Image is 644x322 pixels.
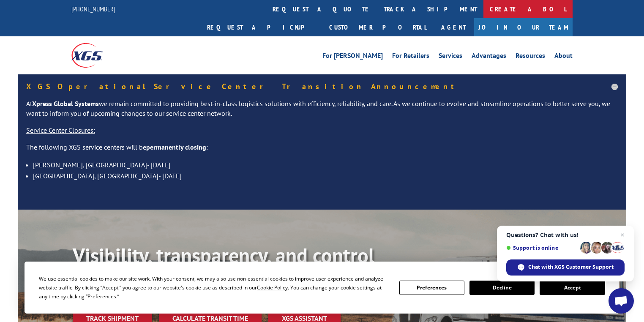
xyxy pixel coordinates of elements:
strong: permanently closing [146,143,206,151]
a: About [554,52,573,62]
span: Cookie Policy [257,284,288,291]
span: Chat with XGS Customer Support [528,263,614,271]
h5: XGS Operational Service Center Transition Announcement [26,83,618,90]
a: Open chat [609,288,634,314]
a: For [PERSON_NAME] [322,52,383,62]
span: Preferences [87,293,116,300]
a: [PHONE_NUMBER] [71,5,115,13]
strong: Xpress Global Systems [32,99,99,108]
li: [GEOGRAPHIC_DATA], [GEOGRAPHIC_DATA]- [DATE] [33,170,618,181]
u: Service Center Closures: [26,126,95,134]
span: Chat with XGS Customer Support [506,259,625,276]
p: The following XGS service centers will be : [26,142,618,159]
button: Accept [540,281,605,295]
span: Questions? Chat with us! [506,232,625,238]
a: Advantages [472,52,506,62]
a: Customer Portal [323,18,433,36]
a: Resources [516,52,545,62]
a: Join Our Team [474,18,573,36]
div: We use essential cookies to make our site work. With your consent, we may also use non-essential ... [39,274,389,301]
span: Support is online [506,245,577,251]
b: Visibility, transparency, and control for your entire supply chain. [73,242,374,293]
a: For Retailers [392,52,429,62]
button: Preferences [399,281,464,295]
a: Agent [433,18,474,36]
a: Services [439,52,462,62]
li: [PERSON_NAME], [GEOGRAPHIC_DATA]- [DATE] [33,159,618,170]
button: Decline [469,281,535,295]
a: Request a pickup [201,18,323,36]
p: At we remain committed to providing best-in-class logistics solutions with efficiency, reliabilit... [26,99,618,126]
div: Cookie Consent Prompt [25,262,619,314]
